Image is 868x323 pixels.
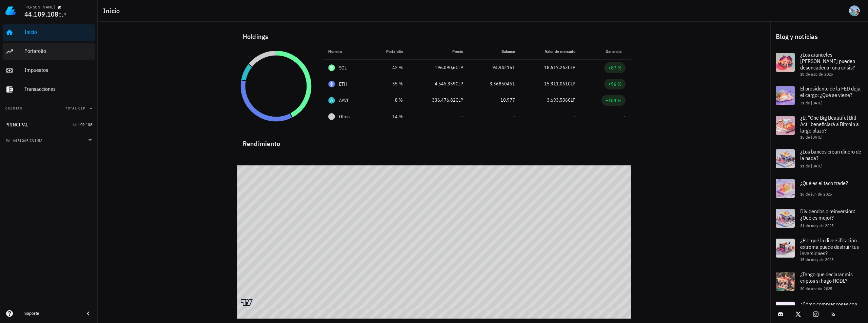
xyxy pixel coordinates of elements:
[800,237,859,257] span: ¿Por qué la diversificación extrema puede destruir tus inversiones?
[544,81,568,87] span: 15.311.061
[435,64,456,70] span: 196.090,6
[7,138,43,143] span: agregar cuenta
[237,26,631,47] div: Holdings
[520,43,581,60] th: Valor de mercado
[408,43,469,60] th: Precio
[339,97,350,104] div: AAVE
[800,100,823,105] span: 31 de [DATE]
[800,257,834,262] span: 15 de may de 2025
[24,67,92,73] div: Impuestos
[770,266,868,296] a: ¿Tengo que declarar mis criptos si hago HODL? 30 de abr de 2025
[73,122,92,127] span: 44.109.108
[800,163,823,168] span: 11 de [DATE]
[606,97,622,104] div: +154 %
[103,5,123,16] h1: Inicio
[24,311,79,316] div: Soporte
[606,49,626,54] span: Ganancia
[568,97,575,103] span: CLP
[800,114,859,134] span: ¿El “One Big Beautiful Bill Act” beneficiará a Bitcoin a largo plazo?
[474,64,515,71] div: 94,942151
[5,122,28,128] div: PRINCIPAL
[800,85,861,98] span: El presidente de la FED deja el cargo: ¿Qué se viene?
[339,113,350,120] span: Otros
[800,223,834,228] span: 31 de may de 2025
[770,174,868,203] a: ¿Qué es el taco trade? 16 de jun de 2025
[3,81,95,98] a: Transacciones
[339,81,347,87] div: ETH
[323,43,369,60] th: Moneda
[568,64,575,70] span: CLP
[24,29,92,35] div: Inicio
[374,64,403,71] div: 42 %
[237,133,631,149] div: Rendimiento
[770,144,868,174] a: ¿Los bancos crean dinero de la nada? 11 de [DATE]
[800,271,853,284] span: ¿Tengo que declarar mis criptos si hago HODL?
[3,43,95,60] a: Portafolio
[800,51,855,71] span: ¿Los aranceles [PERSON_NAME] pueden desencadenar una crisis?
[435,81,456,87] span: 4.545.359
[770,233,868,266] a: ¿Por qué la diversificación extrema puede destruir tus inversiones? 15 de may de 2025
[4,137,46,144] button: agregar cuenta
[456,81,463,87] span: CLP
[432,97,456,103] span: 336.476,82
[59,12,66,18] span: CLP
[770,110,868,144] a: ¿El “One Big Beautiful Bill Act” beneficiará a Bitcoin a largo plazo? 15 de [DATE]
[328,64,335,71] div: SOL-icon
[770,81,868,110] a: El presidente de la FED deja el cargo: ¿Qué se viene? 31 de [DATE]
[547,97,568,103] span: 3.693.506
[800,180,848,186] span: ¿Qué es el taco trade?
[770,203,868,233] a: Dividendos o reinversión: ¿Qué es mejor? 31 de may de 2025
[800,191,832,197] span: 16 de jun de 2025
[624,114,626,120] span: -
[469,43,520,60] th: Balance
[24,4,55,10] div: [PERSON_NAME]
[568,81,575,87] span: CLP
[3,100,95,117] button: CuentasTotal CLP
[24,86,92,92] div: Transacciones
[328,81,335,87] div: ETH-icon
[328,97,335,104] div: AAVE-icon
[800,135,823,140] span: 15 de [DATE]
[574,114,575,120] span: -
[339,64,347,71] div: SOL
[241,299,253,306] a: Charting by TradingView
[849,5,860,16] div: avatar
[374,113,403,120] div: 14 %
[474,97,515,104] div: 10,977
[770,47,868,81] a: ¿Los aranceles [PERSON_NAME] pueden desencadenar una crisis? 18 de ago de 2025
[800,72,833,77] span: 18 de ago de 2025
[3,62,95,79] a: Impuestos
[456,64,463,70] span: CLP
[3,24,95,41] a: Inicio
[374,80,403,87] div: 35 %
[800,286,832,291] span: 30 de abr de 2025
[800,148,861,161] span: ¿Los bancos crean dinero de la nada?
[474,80,515,87] div: 3,36850461
[3,117,95,133] a: PRINCIPAL 44.109.108
[770,26,868,47] div: Blog y noticias
[24,9,59,19] span: 44.109.108
[24,48,92,54] div: Portafolio
[5,5,16,16] img: LedgiFi
[65,106,85,110] span: Total CLP
[374,97,403,104] div: 8 %
[461,114,463,120] span: -
[456,97,463,103] span: CLP
[608,64,622,71] div: +87 %
[369,43,408,60] th: Portafolio
[544,64,568,70] span: 18.617.263
[800,208,855,221] span: Dividendos o reinversión: ¿Qué es mejor?
[608,81,622,87] div: +96 %
[513,114,515,120] span: -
